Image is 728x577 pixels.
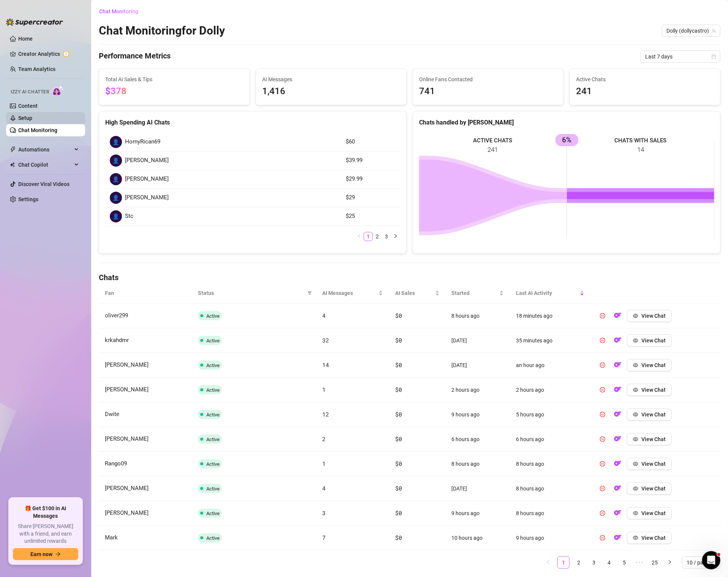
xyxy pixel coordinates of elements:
a: 2 [373,232,381,241]
span: View Chat [641,362,666,368]
a: OF [612,413,624,419]
span: 2 [323,435,326,443]
span: filter [306,287,313,299]
span: Rango09 [105,460,127,467]
span: $0 [395,484,402,492]
img: OF [614,534,622,541]
img: OF [614,509,622,517]
span: Automations [18,143,72,156]
a: OF [612,487,624,493]
span: Active [206,461,220,467]
span: 4 [323,484,326,492]
span: 7 [323,534,326,541]
span: pause-circle [600,535,605,541]
span: pause-circle [600,363,605,368]
button: View Chat [627,359,672,371]
td: 10 hours ago [446,526,510,550]
td: 8 hours ago [510,452,590,476]
span: [PERSON_NAME] [105,435,149,442]
span: pause-circle [600,486,605,491]
img: OF [614,312,622,319]
li: 2 [373,232,382,241]
td: 6 hours ago [510,427,590,452]
span: [PERSON_NAME] [105,485,149,492]
a: OF [612,512,624,518]
li: 2 [573,557,585,569]
span: View Chat [641,313,666,319]
button: left [355,232,364,241]
span: Chat Monitoring [99,8,138,14]
div: 👤 [110,136,122,148]
span: Mark [105,534,118,541]
button: View Chat [627,310,672,322]
span: 741 [419,84,557,99]
article: $29 [346,193,396,202]
span: $0 [395,509,402,517]
span: arrow-right [55,552,61,557]
span: eye [633,387,638,393]
span: AI Messages [323,289,377,297]
span: pause-circle [600,461,605,467]
th: Started [446,283,510,304]
span: 1,416 [262,84,400,99]
span: Earn now [30,551,52,557]
span: filter [307,291,312,295]
button: View Chat [627,532,672,544]
td: [DATE] [446,353,510,378]
iframe: Intercom live chat [702,551,720,569]
a: Settings [18,196,38,202]
h4: Performance Metrics [99,50,171,63]
span: $0 [395,460,402,467]
span: krkahdmr [105,337,129,344]
span: Stc [125,212,133,221]
a: 5 [619,557,630,568]
span: $0 [395,312,402,319]
td: [DATE] [446,328,510,353]
li: 25 [649,557,661,569]
span: View Chat [641,436,666,442]
span: eye [633,535,638,541]
div: High Spending AI Chats [105,118,400,127]
a: 3 [382,232,391,241]
article: $29.99 [346,175,396,184]
h2: Chat Monitoring for Dolly [99,24,225,38]
span: $0 [395,336,402,344]
th: AI Sales [389,283,446,304]
span: 241 [576,84,714,99]
li: Next Page [664,557,676,569]
span: eye [633,461,638,467]
h4: Chats [99,272,720,283]
span: Active [206,535,220,541]
td: 2 hours ago [446,378,510,402]
span: View Chat [641,461,666,467]
span: eye [633,437,638,442]
button: Chat Monitoring [99,5,144,17]
button: OF [612,482,624,495]
td: [DATE] [446,476,510,501]
a: 1 [558,557,569,568]
div: 👤 [110,173,122,185]
span: [PERSON_NAME] [105,509,149,516]
span: 14 [323,361,329,369]
td: 2 hours ago [510,378,590,402]
a: 2 [573,557,584,568]
span: AI Messages [262,75,400,84]
span: Chat Copilot [18,159,72,171]
span: Active [206,313,220,319]
span: Last 7 days [645,51,716,62]
td: 6 hours ago [446,427,510,452]
button: OF [612,384,624,396]
span: $0 [395,361,402,369]
span: [PERSON_NAME] [105,386,149,393]
a: Chat Monitoring [18,127,57,133]
a: Discover Viral Videos [18,181,70,187]
span: [PERSON_NAME] [125,156,169,165]
span: Dwite [105,411,119,418]
span: left [357,234,361,238]
td: 35 minutes ago [510,328,590,353]
td: 8 hours ago [510,501,590,526]
span: Active [206,387,220,393]
span: 1 [323,386,326,393]
article: $25 [346,212,396,221]
td: 9 hours ago [510,526,590,550]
